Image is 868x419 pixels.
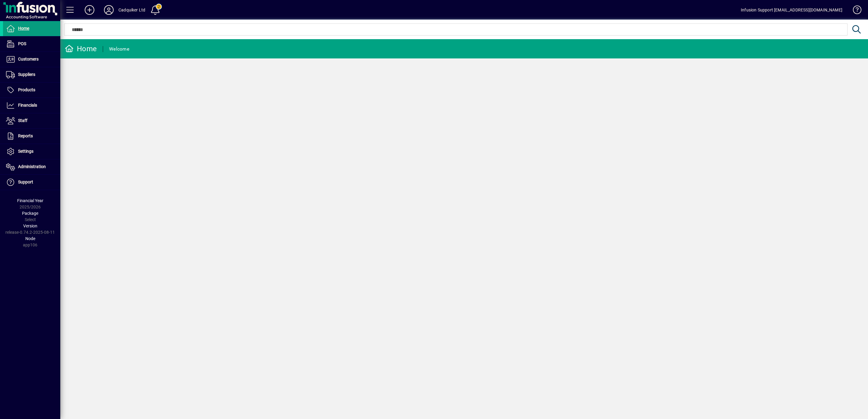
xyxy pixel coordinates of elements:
[99,5,118,15] button: Profile
[118,5,145,15] div: Cadquiker Ltd
[18,26,29,31] span: Home
[3,67,60,82] a: Suppliers
[3,129,60,144] a: Reports
[3,113,60,128] a: Staff
[3,52,60,67] a: Customers
[3,159,60,174] a: Administration
[3,36,60,52] a: POS
[18,57,39,61] span: Customers
[22,211,38,216] span: Package
[23,224,37,228] span: Version
[18,103,37,108] span: Financials
[3,98,60,113] a: Financials
[18,133,33,138] span: Reports
[3,83,60,98] a: Products
[25,236,35,241] span: Node
[18,87,35,92] span: Products
[18,118,27,123] span: Staff
[17,198,43,203] span: Financial Year
[3,144,60,159] a: Settings
[18,72,35,77] span: Suppliers
[109,44,129,54] div: Welcome
[18,41,26,46] span: POS
[18,164,46,169] span: Administration
[80,5,99,15] button: Add
[741,5,842,15] div: Infusion Support [EMAIL_ADDRESS][DOMAIN_NAME]
[3,175,60,190] a: Support
[18,180,33,184] span: Support
[848,1,860,21] a: Knowledge Base
[65,44,97,54] div: Home
[18,149,33,154] span: Settings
